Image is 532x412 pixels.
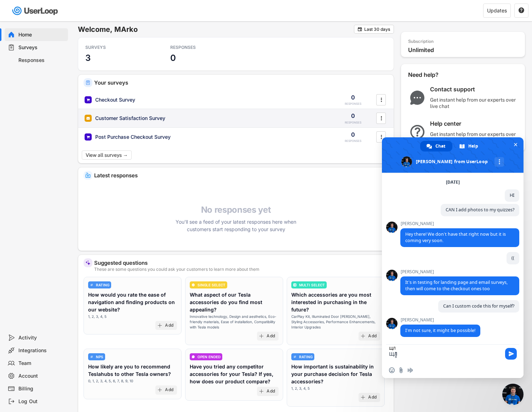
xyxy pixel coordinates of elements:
[510,192,514,198] span: HI
[85,45,149,50] div: SURVEYS
[95,115,165,122] div: Customer Satisfaction Survey
[85,260,91,265] img: MagicMajor%20%28Purple%29.svg
[408,71,458,79] div: Need help?
[443,303,514,309] span: Can I custom code this for myself?
[405,279,508,292] span: It’s in testing for landing page and email surveys, then will come to the checkout ones too
[267,389,275,394] div: Add
[420,141,452,151] a: Chat
[190,363,279,385] div: Have you tried any competitor accessories for your Tesla? If yes, how does our product compare?
[293,355,297,359] img: AdjustIcon.svg
[518,7,525,14] button: 
[94,173,388,178] div: Latest responses
[357,27,362,32] button: 
[96,283,109,287] div: RATING
[400,221,519,226] span: [PERSON_NAME]
[198,355,221,359] div: OPEN ENDED
[351,93,355,101] div: 0
[381,114,382,122] text: 
[172,205,300,215] h4: No responses yet
[468,141,478,151] span: Help
[11,4,61,18] img: userloop-logo-01.svg
[18,385,65,392] div: Billing
[408,91,427,105] img: ChatMajor.svg
[502,384,524,405] a: Close chat
[190,314,279,330] div: Innovative technology, Design and aesthetics, Eco-friendly materials, Ease of installation, Compa...
[299,355,313,359] div: RATING
[378,95,385,105] button: 
[191,283,195,287] img: CircleTickMinorWhite.svg
[165,323,173,328] div: Add
[94,267,388,271] div: These are some questions you could ask your customers to learn more about them
[88,291,177,313] div: How would you rate the ease of navigation and finding products on our website?
[407,367,413,373] span: Audio message
[94,260,388,265] div: Suggested questions
[18,32,65,38] div: Home
[82,150,132,160] button: View all surveys →
[267,333,275,339] div: Add
[487,8,507,13] div: Updates
[345,121,361,125] div: RESPONSES
[389,345,502,362] textarea: Compose your message...
[191,355,195,359] img: ConversationMinor.svg
[18,57,65,64] div: Responses
[430,120,519,127] div: Help center
[291,386,310,391] div: 1, 2, 3, 4, 5
[408,39,434,45] div: Subscription
[519,7,524,13] text: 
[400,317,480,322] span: [PERSON_NAME]
[90,283,93,287] img: AdjustIcon.svg
[351,112,355,120] div: 0
[378,113,385,124] button: 
[88,363,177,378] div: How likely are you to recommend Teslahubs to other Tesla owners?
[446,207,514,213] span: CAN I add photos to my quizzes?
[299,283,325,287] div: MULTI SELECT
[400,269,519,274] span: [PERSON_NAME]
[345,139,361,143] div: RESPONSES
[378,132,385,142] button: 
[95,96,135,103] div: Checkout Survey
[430,86,519,93] div: Contact support
[453,141,485,151] a: Help
[18,334,65,341] div: Activity
[511,255,514,261] span: ((
[170,45,234,50] div: RESPONSES
[408,46,521,54] div: Unlimited
[293,283,297,287] img: ListMajor.svg
[345,102,361,106] div: RESPONSES
[85,52,91,63] h3: 3
[398,367,404,373] span: Send a file
[85,173,91,178] img: IncomingMajor.svg
[368,333,377,339] div: Add
[172,218,300,233] div: You'll see a feed of your latest responses here when customers start responding to your survey
[364,27,390,32] div: Last 30 days
[430,97,519,109] div: Get instant help from our experts over live chat
[95,133,171,141] div: Post Purchase Checkout Survey
[18,44,65,51] div: Surveys
[408,125,427,139] img: QuestionMarkInverseMajor.svg
[190,291,279,313] div: What aspect of our Tesla accessories do you find most appealing?
[505,348,517,360] span: Send
[291,291,380,313] div: Which accessories are you most interested in purchasing in the future?
[435,141,445,151] span: Chat
[389,367,395,373] span: Insert an emoji
[381,133,382,141] text: 
[291,314,380,330] div: CarPlay Kit, Illuminated Door [PERSON_NAME], Styling Accessories, Performance Enhancements, Inter...
[405,231,506,244] span: Hey there! We don’t have that right now but it is coming very soon.
[18,347,65,354] div: Integrations
[512,141,519,148] span: Close chat
[18,398,65,405] div: Log Out
[430,131,519,144] div: Get instant help from our experts over live chat
[18,373,65,379] div: Account
[78,25,354,34] h6: Welcome, MArko
[358,27,362,32] text: 
[90,355,93,359] img: AdjustIcon.svg
[198,283,225,287] div: SINGLE SELECT
[18,360,65,367] div: Team
[405,327,475,333] span: I’m not sure, it might be possible!
[96,355,103,359] div: NPS
[88,314,107,319] div: 1, 2, 3, 4, 5
[368,395,377,400] div: Add
[94,80,388,85] div: Your surveys
[351,131,355,138] div: 0
[446,180,460,184] div: [DATE]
